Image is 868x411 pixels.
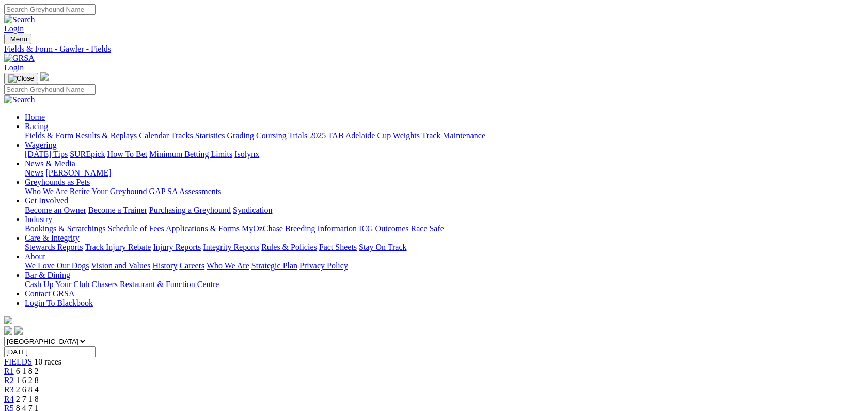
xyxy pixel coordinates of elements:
a: Injury Reports [153,243,201,251]
a: Schedule of Fees [107,224,164,233]
a: Wagering [25,140,57,149]
a: Industry [25,215,52,224]
a: Tracks [171,131,193,140]
a: Retire Your Greyhound [70,187,147,196]
button: Toggle navigation [4,34,31,44]
a: Results & Replays [75,131,137,140]
div: Racing [25,131,864,140]
a: Strategic Plan [251,261,297,270]
a: Fact Sheets [319,243,357,251]
a: Breeding Information [285,224,357,233]
div: Care & Integrity [25,243,864,252]
a: Grading [227,131,254,140]
img: logo-grsa-white.png [4,316,12,324]
a: Syndication [233,206,272,214]
a: MyOzChase [242,224,283,233]
a: R4 [4,394,14,403]
a: Racing [25,122,48,131]
a: Who We Are [207,261,249,270]
a: Calendar [139,131,169,140]
a: Chasers Restaurant & Function Centre [91,280,219,289]
a: Race Safe [411,224,444,233]
a: Track Injury Rebate [85,243,151,251]
a: Contact GRSA [25,289,74,298]
a: FIELDS [4,357,32,366]
a: Who We Are [25,187,68,196]
a: Weights [393,131,420,140]
span: Menu [10,35,27,43]
a: Stay On Track [359,243,406,251]
div: About [25,261,864,271]
button: Toggle navigation [4,73,38,84]
a: We Love Our Dogs [25,261,89,270]
a: R2 [4,376,14,385]
a: News & Media [25,159,75,168]
a: News [25,168,43,177]
div: Wagering [25,150,864,159]
img: Close [8,74,34,83]
span: 2 7 1 8 [16,394,39,403]
div: News & Media [25,168,864,178]
a: History [152,261,177,270]
div: Greyhounds as Pets [25,187,864,196]
a: Cash Up Your Club [25,280,89,289]
a: About [25,252,45,261]
img: Search [4,95,35,104]
a: Privacy Policy [299,261,348,270]
a: Fields & Form [25,131,73,140]
div: Get Involved [25,206,864,215]
img: twitter.svg [14,326,23,335]
a: Minimum Betting Limits [149,150,232,159]
a: How To Bet [107,150,148,159]
img: facebook.svg [4,326,12,335]
a: Trials [288,131,307,140]
a: Applications & Forms [166,224,240,233]
a: Statistics [195,131,225,140]
a: R1 [4,367,14,375]
span: 6 1 8 2 [16,367,39,375]
a: Home [25,113,45,121]
a: Purchasing a Greyhound [149,206,231,214]
a: Isolynx [234,150,259,159]
a: Coursing [256,131,287,140]
a: Login To Blackbook [25,298,93,307]
a: R3 [4,385,14,394]
a: Vision and Values [91,261,150,270]
a: Integrity Reports [203,243,259,251]
a: Login [4,63,24,72]
a: Careers [179,261,204,270]
span: 1 6 2 8 [16,376,39,385]
a: Greyhounds as Pets [25,178,90,186]
div: Industry [25,224,864,233]
a: Rules & Policies [261,243,317,251]
img: GRSA [4,54,35,63]
a: [DATE] Tips [25,150,68,159]
a: Bookings & Scratchings [25,224,105,233]
a: Get Involved [25,196,68,205]
img: Search [4,15,35,24]
a: ICG Outcomes [359,224,408,233]
a: GAP SA Assessments [149,187,222,196]
input: Search [4,4,96,15]
a: Stewards Reports [25,243,83,251]
input: Select date [4,346,96,357]
a: Fields & Form - Gawler - Fields [4,44,864,54]
img: logo-grsa-white.png [40,72,49,81]
a: Bar & Dining [25,271,70,279]
input: Search [4,84,96,95]
a: [PERSON_NAME] [45,168,111,177]
span: 2 6 8 4 [16,385,39,394]
a: 2025 TAB Adelaide Cup [309,131,391,140]
a: Care & Integrity [25,233,80,242]
a: Become an Owner [25,206,86,214]
a: Login [4,24,24,33]
div: Bar & Dining [25,280,864,289]
a: Track Maintenance [422,131,485,140]
a: SUREpick [70,150,105,159]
